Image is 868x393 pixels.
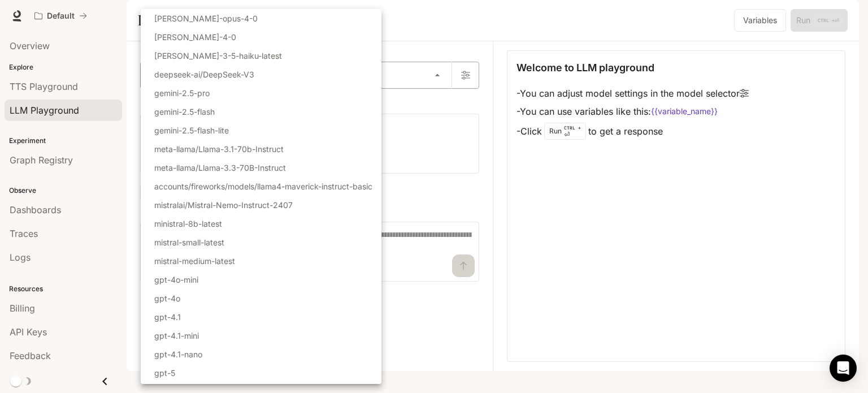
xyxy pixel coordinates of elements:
[154,255,235,267] p: mistral-medium-latest
[154,87,210,99] p: gemini-2.5-pro
[154,124,229,136] p: gemini-2.5-flash-lite
[154,348,202,360] p: gpt-4.1-nano
[154,330,199,342] p: gpt-4.1-mini
[154,106,215,118] p: gemini-2.5-flash
[154,367,175,379] p: gpt-5
[154,311,181,323] p: gpt-4.1
[154,180,372,192] p: accounts/fireworks/models/llama4-maverick-instruct-basic
[154,31,236,43] p: [PERSON_NAME]-4-0
[154,292,180,304] p: gpt-4o
[154,236,224,248] p: mistral-small-latest
[154,218,222,230] p: ministral-8b-latest
[154,12,258,24] p: [PERSON_NAME]-opus-4-0
[154,143,284,155] p: meta-llama/Llama-3.1-70b-Instruct
[154,50,282,62] p: [PERSON_NAME]-3-5-haiku-latest
[154,274,198,286] p: gpt-4o-mini
[154,162,286,174] p: meta-llama/Llama-3.3-70B-Instruct
[154,68,254,80] p: deepseek-ai/DeepSeek-V3
[154,199,293,211] p: mistralai/Mistral-Nemo-Instruct-2407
